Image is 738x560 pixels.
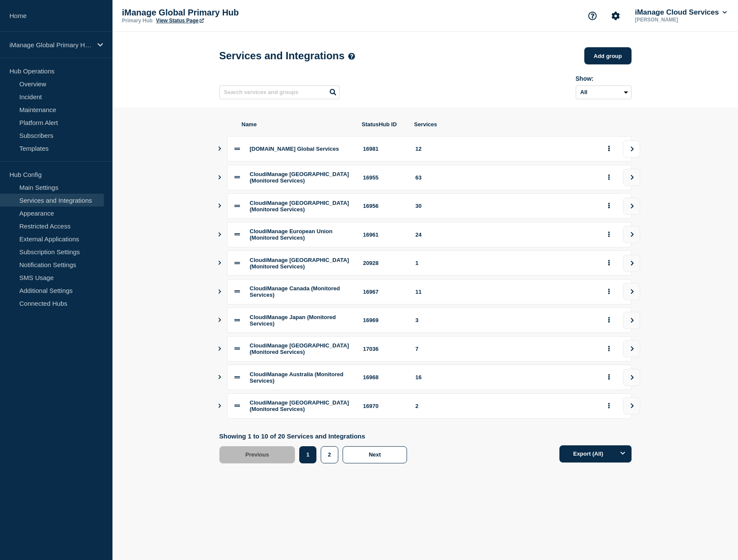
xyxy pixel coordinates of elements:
button: group actions [604,256,614,270]
button: view group [623,340,640,357]
button: view group [623,140,640,158]
div: 3 [416,317,593,323]
div: 20928 [363,260,405,266]
button: 1 [299,446,316,463]
span: Name [242,121,352,128]
div: 16967 [363,289,405,295]
div: 16956 [363,203,405,209]
span: Previous [246,451,269,458]
div: 16969 [363,317,405,323]
button: Show services [218,365,222,390]
button: view group [623,397,640,414]
button: group actions [604,313,614,327]
button: Show services [218,136,222,161]
button: Support [583,7,601,25]
span: CloudiManage [GEOGRAPHIC_DATA] (Monitored Services) [250,171,349,184]
button: Previous [219,446,295,463]
div: 11 [416,289,593,295]
h1: Services and Integrations [219,50,355,62]
button: 2 [321,446,338,463]
button: Add group [584,47,632,64]
span: CloudiManage [GEOGRAPHIC_DATA] (Monitored Services) [250,399,349,412]
div: 17036 [363,346,405,352]
div: 30 [416,203,593,209]
span: CloudiManage European Union (Monitored Services) [250,228,333,241]
button: Show services [218,250,222,276]
a: View Status Page [156,18,203,24]
button: view group [623,255,640,272]
button: group actions [604,371,614,384]
button: Show services [218,193,222,219]
button: group actions [604,171,614,184]
button: group actions [604,399,614,413]
p: Showing 1 to 10 of 20 Services and Integrations [219,432,412,440]
button: view group [623,369,640,386]
select: Archived [576,85,632,99]
div: 1 [416,260,593,266]
span: CloudiManage Australia (Monitored Services) [250,371,343,384]
button: Show services [218,336,222,362]
button: view group [623,198,640,215]
div: 24 [416,231,593,238]
div: 16968 [363,374,405,380]
span: Services [414,121,594,128]
button: view group [623,312,640,329]
button: group actions [604,199,614,213]
button: group actions [604,342,614,356]
p: [PERSON_NAME] [633,17,723,23]
button: Show services [218,307,222,333]
button: group actions [604,285,614,298]
span: [DOMAIN_NAME] Global Services [250,146,339,152]
span: CloudiManage [GEOGRAPHIC_DATA] (Monitored Services) [250,200,349,213]
span: CloudiManage [GEOGRAPHIC_DATA] (Monitored Services) [250,257,349,270]
button: Options [614,445,632,463]
div: 16970 [363,403,405,409]
div: 16 [416,374,593,380]
button: Show services [218,279,222,304]
div: 2 [416,403,593,409]
button: Next [343,446,407,463]
div: 16955 [363,174,405,181]
button: view group [623,283,640,300]
span: StatusHub ID [362,121,404,128]
button: view group [623,226,640,243]
p: Primary Hub [122,18,152,24]
span: Next [369,451,381,458]
button: Account settings [607,7,625,25]
span: CloudiManage [GEOGRAPHIC_DATA] (Monitored Services) [250,342,349,355]
button: iManage Cloud Services [633,8,729,17]
span: CloudiManage Canada (Monitored Services) [250,285,340,298]
button: view group [623,169,640,186]
button: Show services [218,222,222,247]
button: Export (All) [559,445,632,463]
div: 12 [416,146,593,152]
div: 16961 [363,231,405,238]
div: 7 [416,346,593,352]
div: Show: [576,75,632,82]
input: Search services and groups [219,85,340,99]
div: 16981 [363,146,405,152]
span: CloudiManage Japan (Monitored Services) [250,314,336,327]
p: iManage Global Primary Hub [9,41,92,49]
button: Show services [218,393,222,419]
button: group actions [604,142,614,155]
div: 63 [416,174,593,181]
p: iManage Global Primary Hub [122,8,294,18]
button: Show services [218,165,222,190]
button: group actions [604,228,614,241]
